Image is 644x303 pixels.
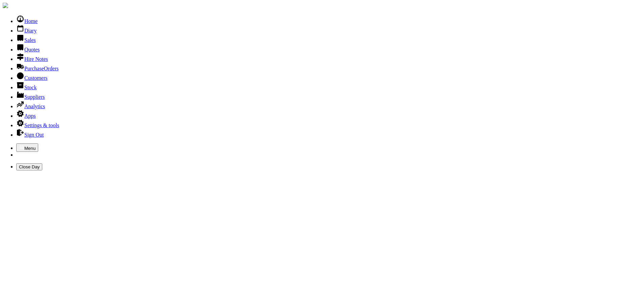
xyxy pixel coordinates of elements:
[16,28,37,33] a: Diary
[16,103,45,109] a: Analytics
[16,75,47,81] a: Customers
[16,143,38,152] button: Menu
[16,85,37,90] a: Stock
[16,56,48,62] a: Hire Notes
[16,66,58,71] a: PurchaseOrders
[16,132,44,138] a: Sign Out
[16,34,641,43] li: Sales
[16,18,38,24] a: Home
[16,81,641,91] li: Stock
[16,122,59,128] a: Settings & tools
[16,37,36,43] a: Sales
[16,47,40,52] a: Quotes
[16,94,45,100] a: Suppliers
[16,91,641,100] li: Suppliers
[16,113,36,119] a: Apps
[3,3,8,8] img: companylogo.jpg
[16,163,42,170] button: Close Day
[16,53,641,62] li: Hire Notes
